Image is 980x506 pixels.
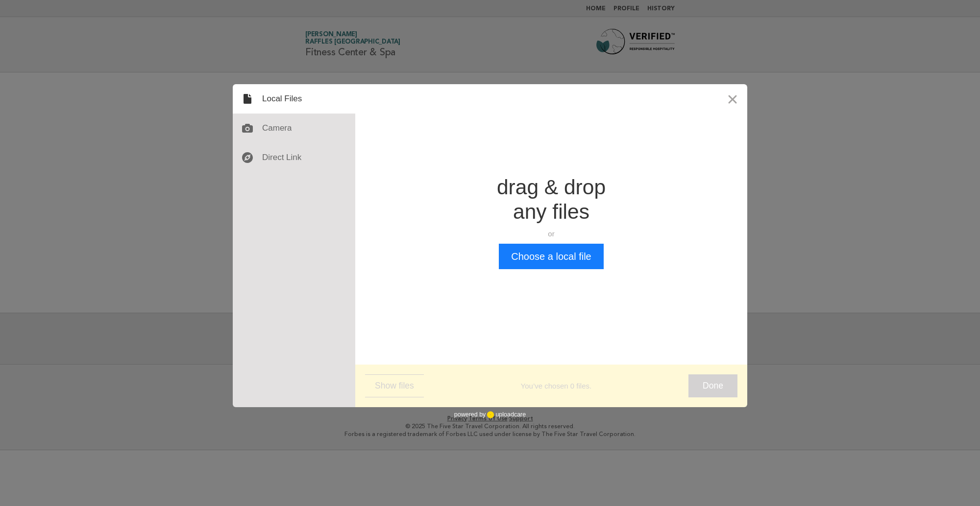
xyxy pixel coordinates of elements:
[365,374,424,397] button: Show files
[497,229,606,239] div: or
[233,114,355,143] div: Camera
[718,84,747,114] button: Close
[454,407,526,422] div: powered by
[424,381,688,391] div: You’ve chosen 0 files.
[486,411,526,418] a: uploadcare
[497,175,606,224] div: drag & drop any files
[688,374,737,397] button: Done
[233,143,355,172] div: Direct Link
[233,84,355,114] div: Local Files
[499,244,603,269] button: Choose a local file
